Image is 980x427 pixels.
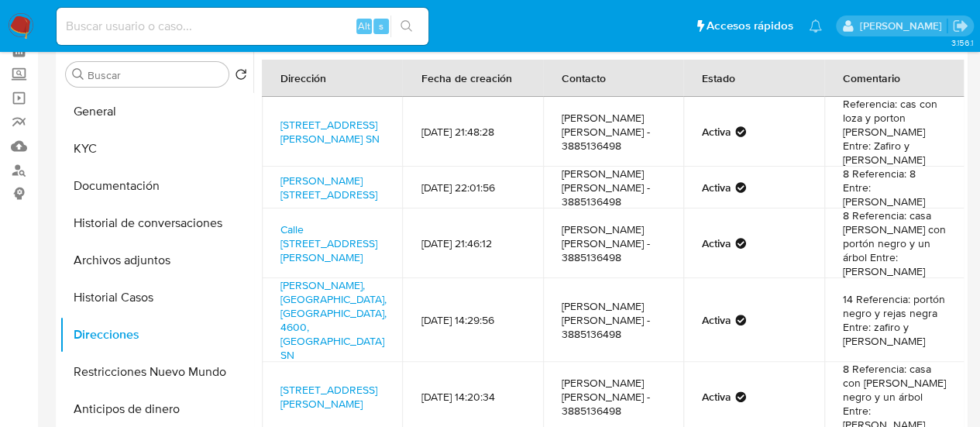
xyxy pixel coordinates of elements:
td: [DATE] 14:29:56 [402,278,542,362]
td: [PERSON_NAME] [PERSON_NAME] - 3885136498 [543,208,683,278]
td: [PERSON_NAME] [PERSON_NAME] - 3885136498 [543,278,683,362]
td: 14 Referencia: portón negro y rejas negra Entre: zafiro y [PERSON_NAME] [824,278,965,362]
strong: Activa [702,181,731,195]
button: Direcciones [60,316,253,353]
td: [DATE] 21:46:12 [402,208,542,278]
th: Fecha de creación [402,60,542,97]
button: General [60,93,253,130]
button: Historial Casos [60,279,253,316]
a: [STREET_ADDRESS][PERSON_NAME] [280,382,377,412]
input: Buscar [88,68,222,82]
td: [PERSON_NAME] [PERSON_NAME] - 3885136498 [543,97,683,167]
td: 8 Referencia: casa [PERSON_NAME] con portón negro y un árbol Entre: [PERSON_NAME] [824,208,965,278]
button: Historial de conversaciones [60,205,253,242]
strong: Activa [702,236,731,250]
span: s [379,19,383,33]
button: Restricciones Nuevo Mundo [60,353,253,391]
span: 3.156.1 [951,36,972,49]
td: 8 Referencia: 8 Entre: [PERSON_NAME] [824,167,965,208]
strong: Activa [702,125,731,139]
td: [PERSON_NAME] [PERSON_NAME] - 3885136498 [543,167,683,208]
th: Estado [683,60,824,97]
a: Salir [952,18,968,34]
td: Referencia: cas con loza y porton [PERSON_NAME] Entre: Zafiro y [PERSON_NAME] [824,97,965,167]
span: Accesos rápidos [707,18,793,34]
button: KYC [60,130,253,167]
td: [DATE] 22:01:56 [402,167,542,208]
button: Buscar [72,68,84,81]
button: Archivos adjuntos [60,242,253,279]
span: Alt [358,19,370,33]
a: [PERSON_NAME][STREET_ADDRESS] [280,173,377,202]
a: [STREET_ADDRESS][PERSON_NAME] SN [280,117,380,146]
strong: Activa [702,313,731,327]
button: Documentación [60,167,253,205]
td: [DATE] 21:48:28 [402,97,542,167]
th: Contacto [543,60,683,97]
a: Notificaciones [809,19,822,33]
th: Dirección [262,60,402,97]
strong: Activa [702,390,731,404]
input: Buscar usuario o caso... [57,16,428,36]
a: [PERSON_NAME], [GEOGRAPHIC_DATA], [GEOGRAPHIC_DATA], 4600, [GEOGRAPHIC_DATA] SN [280,277,387,363]
button: search-icon [390,15,422,37]
th: Comentario [824,60,965,97]
button: Volver al orden por defecto [235,68,247,85]
p: gabriela.sanchez@mercadolibre.com [859,19,947,33]
a: Calle [STREET_ADDRESS][PERSON_NAME] [280,222,377,265]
